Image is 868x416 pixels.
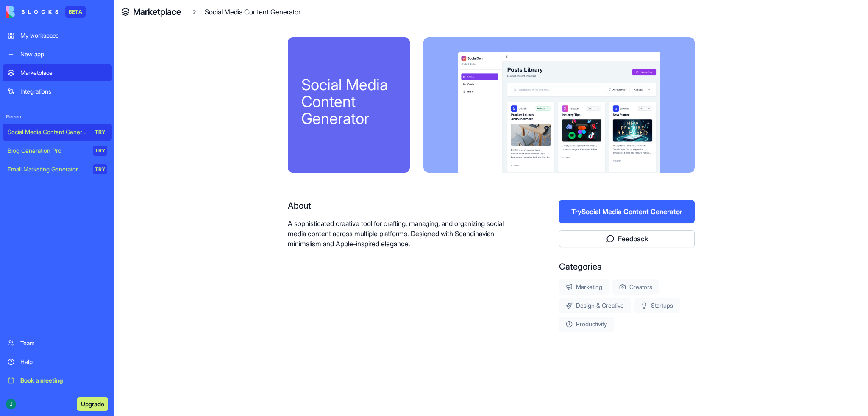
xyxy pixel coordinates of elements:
[612,279,659,295] div: Creators
[559,298,631,313] div: Design & Creative
[93,164,107,174] div: TRY
[20,50,107,58] div: New app
[3,64,112,81] a: Marketplace
[8,128,87,136] div: Social Media Content Generator
[20,87,107,96] div: Integrations
[20,376,107,385] div: Book a meeting
[6,6,58,18] img: logo
[93,146,107,156] div: TRY
[559,317,614,332] div: Productivity
[3,113,112,120] span: Recent
[559,279,609,295] div: Marketing
[65,6,86,18] div: BETA
[20,358,107,366] div: Help
[559,230,695,247] button: Feedback
[301,76,396,127] div: Social Media Content Generator
[3,124,112,141] a: Social Media Content GeneratorTRY
[8,165,87,174] div: Email Marketing Generator
[20,69,107,77] div: Marketplace
[3,46,112,63] a: New app
[20,339,107,347] div: Team
[3,27,112,44] a: My workspace
[3,335,112,352] a: Team
[6,399,16,409] img: ACg8ocJyJ4ol8_TYcq9yl9b69UwgbqZyKNYpzNKtgu_2fZeK2toQLA=s96-c
[3,372,112,389] a: Book a meeting
[77,397,108,411] button: Upgrade
[3,161,112,178] a: Email Marketing GeneratorTRY
[559,261,695,273] div: Categories
[133,6,181,18] a: Marketplace
[3,353,112,370] a: Help
[191,7,300,17] div: Social Media Content Generator
[288,200,505,212] div: About
[559,200,695,223] button: TrySocial Media Content Generator
[20,31,107,40] div: My workspace
[3,83,112,100] a: Integrations
[77,399,108,408] a: Upgrade
[288,218,505,249] p: A sophisticated creative tool for crafting, managing, and organizing social media content across ...
[3,142,112,159] a: Blog Generation ProTRY
[8,146,87,155] div: Blog Generation Pro
[634,298,680,313] div: Startups
[6,6,86,18] a: BETA
[93,127,107,137] div: TRY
